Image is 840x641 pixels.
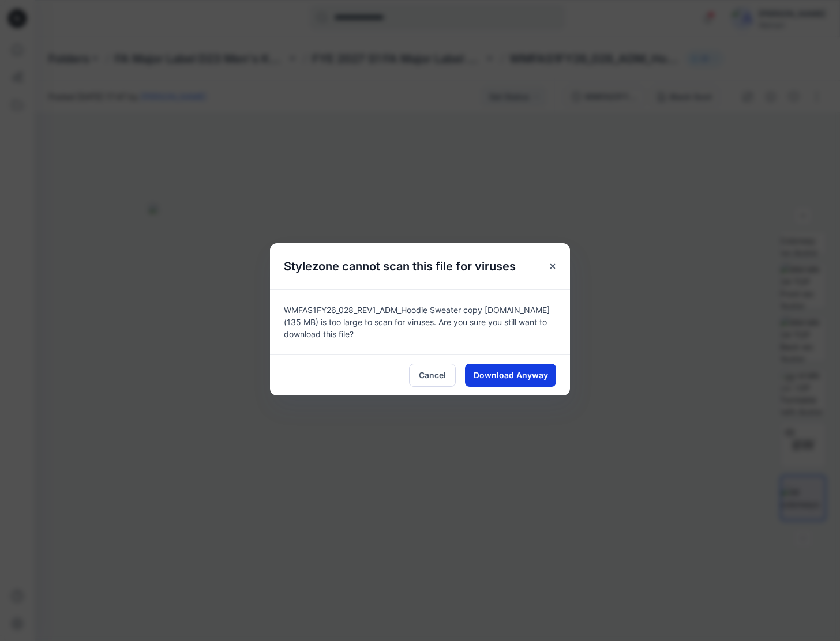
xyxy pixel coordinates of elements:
[465,364,556,387] button: Download Anyway
[542,256,563,277] button: Close
[270,289,570,354] div: WMFAS1FY26_028_REV1_ADM_Hoodie Sweater copy [DOMAIN_NAME] (135 MB) is too large to scan for virus...
[419,369,446,381] span: Cancel
[409,364,456,387] button: Cancel
[270,243,530,289] h5: Stylezone cannot scan this file for viruses
[474,369,548,381] span: Download Anyway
